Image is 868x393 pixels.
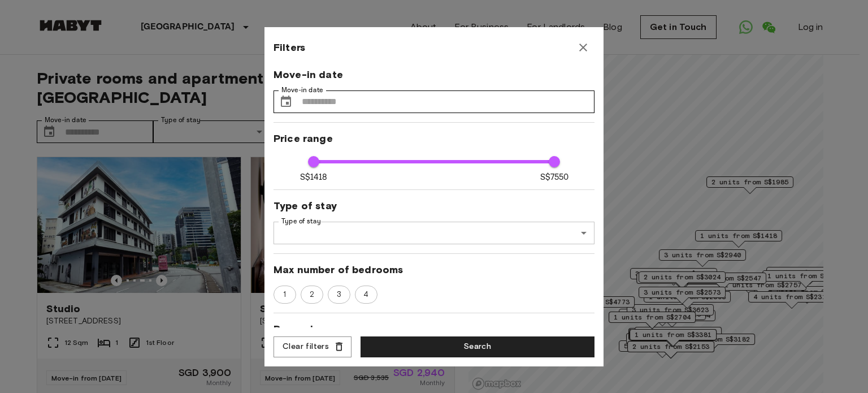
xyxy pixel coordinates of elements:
span: S$7550 [540,171,569,183]
span: Room size [274,322,594,336]
span: 4 [357,289,375,300]
span: Move-in date [274,68,594,81]
span: 1 [277,289,292,300]
span: Max number of bedrooms [274,263,594,277]
span: S$1418 [300,171,328,183]
div: 3 [328,286,350,304]
span: 3 [331,289,348,300]
span: Type of stay [274,199,594,213]
button: Search [361,336,594,357]
span: Price range [274,132,594,145]
div: 4 [355,286,377,304]
div: 2 [301,286,323,304]
span: 2 [303,289,320,300]
button: Clear filters [274,336,351,357]
button: Choose date [275,90,297,113]
label: Move-in date [281,85,323,95]
span: Filters [274,41,305,54]
label: Type of stay [281,217,321,226]
div: 1 [274,286,296,304]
